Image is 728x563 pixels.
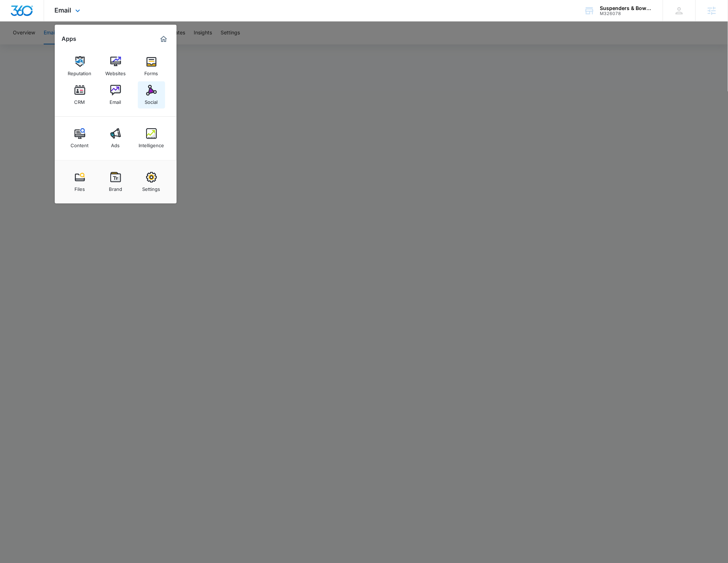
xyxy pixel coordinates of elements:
[110,96,121,105] div: Email
[143,183,160,192] div: Settings
[74,183,85,192] div: Files
[74,96,85,105] div: CRM
[66,125,93,152] a: Content
[111,139,120,148] div: Ads
[102,125,129,152] a: Ads
[68,67,92,76] div: Reputation
[102,53,129,80] a: Websites
[138,168,165,196] a: Settings
[66,53,93,80] a: Reputation
[62,35,77,42] h2: Apps
[109,183,122,192] div: Brand
[66,81,93,109] a: CRM
[55,6,72,14] span: Email
[138,125,165,152] a: Intelligence
[158,33,169,45] a: Marketing 360® Dashboard
[600,5,652,11] div: account name
[102,81,129,109] a: Email
[71,139,89,148] div: Content
[105,67,126,76] div: Websites
[138,81,165,109] a: Social
[145,96,158,105] div: Social
[600,11,652,16] div: account id
[102,168,129,196] a: Brand
[66,168,93,196] a: Files
[139,139,164,148] div: Intelligence
[145,67,158,76] div: Forms
[138,53,165,80] a: Forms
